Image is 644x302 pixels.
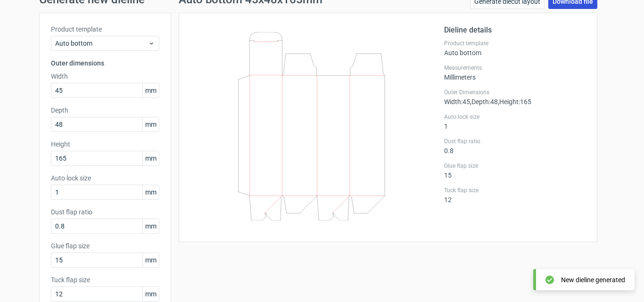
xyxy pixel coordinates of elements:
[142,219,159,233] span: mm
[142,287,159,301] span: mm
[444,187,586,204] div: 12
[55,39,148,48] span: Auto bottom
[470,98,498,106] span: , Depth : 48
[444,64,586,72] label: Measurements
[51,24,159,34] label: Product template
[51,173,159,183] label: Auto lock size
[444,113,586,130] div: 1
[444,138,586,155] div: 0.8
[444,89,586,96] label: Outer Dimensions
[444,98,470,106] span: Width : 45
[142,253,159,267] span: mm
[51,275,159,285] label: Tuck flap size
[444,40,586,47] label: Product template
[444,40,586,57] div: Auto bottom
[51,207,159,217] label: Dust flap ratio
[444,113,586,121] label: Auto lock size
[444,187,586,194] label: Tuck flap size
[51,72,159,81] label: Width
[51,106,159,115] label: Depth
[51,241,159,251] label: Glue flap size
[444,64,586,81] div: Millimeters
[51,139,159,149] label: Height
[444,162,586,179] div: 15
[142,117,159,131] span: mm
[142,185,159,199] span: mm
[561,275,625,285] div: New dieline generated
[498,98,531,106] span: , Height : 165
[142,151,159,165] span: mm
[444,24,586,36] h2: Dieline details
[444,162,586,170] label: Glue flap size
[51,58,159,68] h3: Outer dimensions
[444,138,586,145] label: Dust flap ratio
[142,83,159,98] span: mm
